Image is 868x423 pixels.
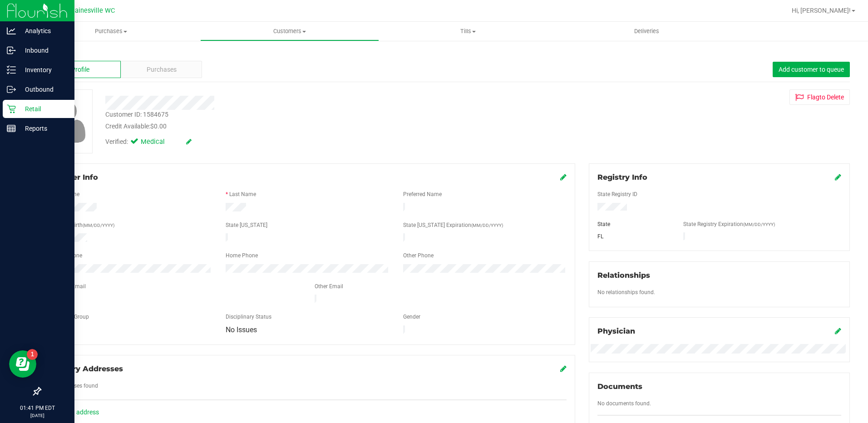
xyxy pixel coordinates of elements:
label: Date of Birth [52,221,114,229]
span: Gainesville WC [70,7,115,15]
span: (MM/DD/YYYY) [83,223,114,228]
span: Purchases [22,27,200,35]
span: Add customer to queue [779,66,844,73]
inline-svg: Reports [7,124,16,133]
label: Disciplinary Status [226,313,271,321]
span: No Issues [226,325,257,334]
span: No documents found. [597,400,651,407]
div: State [591,220,676,228]
span: Relationships [597,271,650,280]
label: Last Name [229,190,256,198]
label: State [US_STATE] [226,221,267,229]
p: Retail [16,103,70,114]
span: Profile [71,65,89,74]
p: Inbound [16,45,70,56]
inline-svg: Analytics [7,26,16,35]
div: Credit Available: [105,122,503,131]
a: Purchases [22,22,200,41]
p: Inventory [16,64,70,75]
label: Preferred Name [403,190,442,198]
p: [DATE] [4,412,70,419]
span: Deliveries [622,27,671,35]
inline-svg: Outbound [7,85,16,94]
label: Home Phone [226,251,258,260]
span: Registry Info [597,173,647,182]
span: Delivery Addresses [49,364,123,373]
label: Gender [403,313,420,321]
inline-svg: Inventory [7,65,16,74]
label: Other Phone [403,251,434,260]
span: Customers [201,27,378,35]
div: FL [591,232,676,241]
span: (MM/DD/YYYY) [743,222,775,227]
inline-svg: Inbound [7,46,16,55]
label: State [US_STATE] Expiration [403,221,503,229]
span: $0.00 [150,123,167,130]
a: Customers [200,22,379,41]
label: No relationships found. [597,288,655,296]
p: Analytics [16,25,70,36]
label: State Registry ID [597,190,637,198]
div: Customer ID: 1584675 [105,110,168,119]
span: Physician [597,327,635,335]
p: Reports [16,123,70,134]
button: Add customer to queue [773,62,850,77]
a: Deliveries [557,22,736,41]
span: Documents [597,382,642,391]
iframe: Resource center [9,350,36,378]
button: Flagto Delete [789,89,850,105]
span: Tills [380,27,557,35]
label: Other Email [315,282,343,290]
label: State Registry Expiration [683,220,775,228]
p: 01:41 PM EDT [4,404,70,412]
span: Purchases [147,65,177,74]
inline-svg: Retail [7,104,16,113]
span: (MM/DD/YYYY) [471,223,503,228]
span: Medical [141,137,177,147]
span: Hi, [PERSON_NAME]! [792,7,851,14]
div: Verified: [105,137,192,147]
iframe: Resource center unread badge [27,349,38,360]
p: Outbound [16,84,70,95]
a: Tills [379,22,557,41]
